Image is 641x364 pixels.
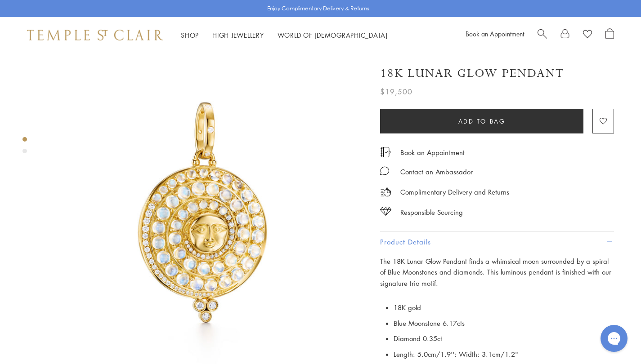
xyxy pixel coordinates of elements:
[380,186,391,198] img: icon_delivery.svg
[605,28,614,42] a: Open Shopping Bag
[583,28,592,42] a: View Wishlist
[400,207,463,218] div: Responsible Sourcing
[380,166,389,175] img: MessageIcon-01_2.svg
[380,257,611,288] span: The 18K Lunar Glow Pendant finds a whimsical moon surrounded by a spiral of Blue Moonstones and d...
[380,147,391,157] img: icon_appointment.svg
[458,116,506,126] span: Add to bag
[394,331,614,346] li: Diamond 0.35ct
[400,186,509,198] p: Complimentary Delivery and Returns
[181,30,388,41] nav: Main navigation
[380,232,614,252] button: Product Details
[400,147,465,157] a: Book an Appointment
[380,109,583,133] button: Add to bag
[538,28,547,42] a: Search
[394,346,614,362] li: Length: 5.0cm/1.9''
[466,29,524,38] a: Book an Appointment
[454,350,519,359] span: ; Width: 3.1cm/1.2''
[380,207,391,216] img: icon_sourcing.svg
[212,31,264,40] a: High JewelleryHigh Jewellery
[278,31,388,40] a: World of [DEMOGRAPHIC_DATA]World of [DEMOGRAPHIC_DATA]
[394,300,614,315] li: 18K gold
[380,66,564,81] h1: 18K Lunar Glow Pendant
[400,166,473,178] div: Contact an Ambassador
[22,135,27,160] div: Product gallery navigation
[394,315,614,331] li: Blue Moonstone 6.17cts
[267,4,369,13] p: Enjoy Complimentary Delivery & Returns
[596,322,632,355] iframe: Gorgias live chat messenger
[181,31,199,40] a: ShopShop
[27,30,163,40] img: Temple St. Clair
[380,86,412,98] span: $19,500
